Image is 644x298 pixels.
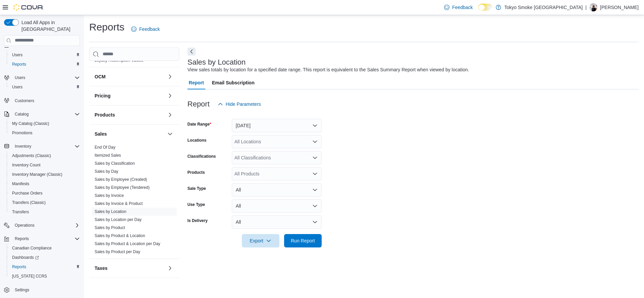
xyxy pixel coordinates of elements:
[95,131,107,137] h3: Sales
[1,96,83,105] button: Customers
[95,169,118,174] a: Sales by Day
[12,84,22,90] span: Users
[9,170,65,178] a: Inventory Manager (Classic)
[585,3,587,11] p: |
[187,122,211,127] label: Date Range
[95,153,121,158] a: Itemized Sales
[95,111,115,118] h3: Products
[312,155,318,160] button: Open list of options
[12,130,33,136] span: Promotions
[232,199,322,213] button: All
[9,189,45,197] a: Purchase Orders
[452,4,473,11] span: Feedback
[95,201,143,206] a: Sales by Invoice & Product
[9,152,54,160] a: Adjustments (Classic)
[12,121,49,126] span: My Catalog (Classic)
[9,161,43,169] a: Inventory Count
[12,142,80,150] span: Inventory
[12,74,28,82] button: Users
[187,100,210,108] h3: Report
[9,263,80,271] span: Reports
[187,138,207,143] label: Locations
[9,253,80,262] span: Dashboards
[1,109,83,119] button: Catalog
[187,48,196,56] button: Next
[15,98,34,103] span: Customers
[189,76,204,89] span: Report
[95,73,165,80] button: OCM
[246,234,275,247] span: Export
[128,22,162,36] a: Feedback
[232,215,322,229] button: All
[9,208,80,216] span: Transfers
[9,272,80,280] span: Washington CCRS
[12,274,47,279] span: [US_STATE] CCRS
[9,253,42,262] a: Dashboards
[95,177,147,182] a: Sales by Employee (Created)
[95,185,150,190] a: Sales by Employee (Tendered)
[9,208,32,216] a: Transfers
[12,235,32,243] button: Reports
[95,265,165,272] button: Taxes
[139,26,160,32] span: Feedback
[12,286,32,294] a: Settings
[12,245,52,251] span: Canadian Compliance
[1,285,83,295] button: Settings
[12,97,37,105] a: Customers
[12,52,22,58] span: Users
[12,181,29,187] span: Manifests
[9,199,80,207] span: Transfers (Classic)
[12,62,26,67] span: Reports
[232,183,322,197] button: All
[89,20,124,34] h1: Reports
[226,101,261,107] span: Hide Parameters
[95,153,121,158] span: Itemized Sales
[504,3,583,11] p: Tokyo Smoke [GEOGRAPHIC_DATA]
[12,221,37,229] button: Operations
[12,142,34,150] button: Inventory
[7,128,83,138] button: Promotions
[187,202,205,207] label: Use Type
[95,249,140,254] a: Sales by Product per Day
[95,225,125,230] a: Sales by Product
[9,129,80,137] span: Promotions
[95,145,115,150] span: End Of Day
[7,198,83,207] button: Transfers (Classic)
[7,50,83,60] button: Users
[95,209,126,214] a: Sales by Location
[95,241,160,246] span: Sales by Product & Location per Day
[9,244,54,252] a: Canadian Compliance
[9,161,80,169] span: Inventory Count
[95,58,143,63] a: Loyalty Redemption Values
[95,233,145,238] a: Sales by Product & Location
[15,144,31,149] span: Inventory
[95,73,106,80] h3: OCM
[12,209,29,215] span: Transfers
[89,143,179,258] div: Sales
[187,154,216,159] label: Classifications
[1,234,83,243] button: Reports
[9,180,80,188] span: Manifests
[12,96,80,105] span: Customers
[1,221,83,230] button: Operations
[166,111,174,119] button: Products
[12,74,80,82] span: Users
[95,131,165,137] button: Sales
[15,75,25,80] span: Users
[12,162,41,168] span: Inventory Count
[95,161,135,166] a: Sales by Classification
[7,272,83,281] button: [US_STATE] CCRS
[12,110,80,118] span: Catalog
[95,217,142,222] a: Sales by Location per Day
[9,83,25,91] a: Users
[9,60,80,68] span: Reports
[166,264,174,272] button: Taxes
[7,160,83,170] button: Inventory Count
[7,151,83,160] button: Adjustments (Classic)
[95,249,140,254] span: Sales by Product per Day
[478,4,492,11] input: Dark Mode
